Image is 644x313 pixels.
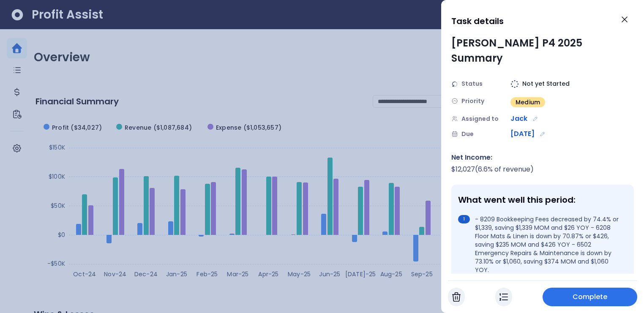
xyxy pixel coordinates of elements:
span: Priority [461,97,484,106]
h1: Task details [451,14,504,29]
span: Not yet Started [522,79,570,88]
span: Jack [510,114,527,124]
span: Due [461,130,474,139]
div: $ 12,027 ( 6.6 % of revenue) [451,164,634,174]
span: Assigned to [461,114,499,123]
span: [DATE] [510,129,535,139]
img: In Progress [499,292,508,302]
li: - 8209 Bookkeeping Fees decreased by 74.4% or $1,339, saving $1,339 MOM and $26 YOY - 6208 Floor ... [458,215,624,274]
img: Status [451,81,458,87]
button: Close [615,10,634,29]
span: Status [461,79,483,88]
button: Edit due date [538,129,547,139]
div: What went well this period: [458,195,624,205]
button: Complete [543,288,637,306]
div: [PERSON_NAME] P4 2025 Summary [451,35,634,66]
span: Complete [573,292,608,302]
span: Medium [516,98,540,106]
div: Net Income: [451,152,634,163]
img: Not yet Started [510,80,519,88]
button: Edit assignment [531,114,540,123]
img: Cancel Task [452,292,461,302]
